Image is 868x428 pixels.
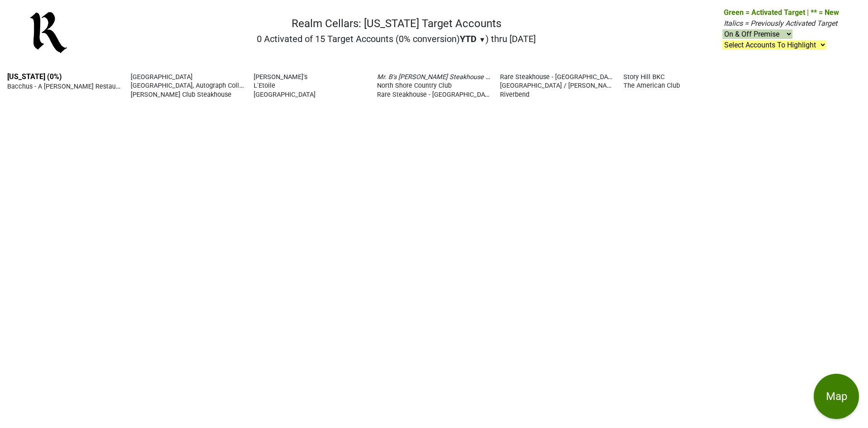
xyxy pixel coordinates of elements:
span: Green = Activated Target | ** = New [724,8,839,17]
span: Rare Steakhouse - [GEOGRAPHIC_DATA] [377,90,494,99]
span: Rare Steakhouse - [GEOGRAPHIC_DATA] [500,72,617,81]
span: [GEOGRAPHIC_DATA] [131,73,193,81]
span: YTD [460,33,476,44]
span: Italics = Previously Activated Target [724,19,837,28]
h1: Realm Cellars: [US_STATE] Target Accounts [257,17,536,30]
span: [PERSON_NAME]'s [254,73,307,81]
span: Bacchus - A [PERSON_NAME] Restaurant [7,82,127,90]
span: The American Club [623,82,680,89]
span: North Shore Country Club [377,82,452,89]
span: [GEOGRAPHIC_DATA] [254,91,316,99]
span: Riverbend [500,91,529,99]
span: [GEOGRAPHIC_DATA], Autograph Collection [131,81,258,89]
span: L'Etoile [254,82,275,89]
a: [US_STATE] (0%) [7,72,62,81]
span: [PERSON_NAME] Club Steakhouse [131,91,231,99]
span: [GEOGRAPHIC_DATA] / [PERSON_NAME] Steakhouse [500,81,654,89]
span: Story Hill BKC [623,73,665,81]
h2: 0 Activated of 15 Target Accounts (0% conversion) ) thru [DATE] [257,33,536,44]
span: ▼ [479,36,486,44]
img: Realm Cellars [29,10,69,55]
button: Map [814,374,859,419]
span: Mr. B's [PERSON_NAME] Steakhouse - [GEOGRAPHIC_DATA] [377,72,551,81]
